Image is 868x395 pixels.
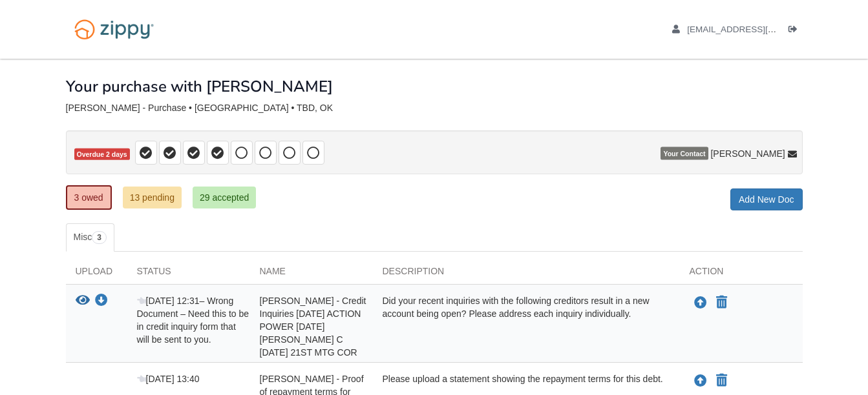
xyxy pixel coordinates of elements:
a: Log out [789,25,803,37]
div: Did your recent inquiries with the following creditors result in a new account being open? Please... [373,294,680,359]
button: Upload Brian Barnett - Credit Inquiries 7/09/25 ACTION POWER 7/08/25 JIM GLOVER C 7/07/25 21ST MT... [693,294,708,311]
a: Download Brian Barnett - Credit Inquiries 7/09/25 ACTION POWER 7/08/25 JIM GLOVER C 7/07/25 21ST ... [95,296,108,307]
span: [DATE] 12:31 [137,296,200,306]
div: [PERSON_NAME] - Purchase • [GEOGRAPHIC_DATA] • TBD, OK [66,103,803,114]
span: 3 [92,231,107,244]
span: [DATE] 13:40 [137,374,200,384]
button: Declare Brian Barnett - Credit Inquiries 7/09/25 ACTION POWER 7/08/25 JIM GLOVER C 7/07/25 21ST M... [715,295,728,310]
div: Name [250,265,373,284]
span: brianb3582@gmail.com [687,25,835,34]
a: 13 pending [123,187,182,208]
a: Misc [66,223,114,252]
span: Your Contact [661,147,708,160]
button: Upload Brian Barnett - Proof of repayment terms for Action Power [693,372,708,389]
button: View Brian Barnett - Credit Inquiries 7/09/25 ACTION POWER 7/08/25 JIM GLOVER C 7/07/25 21ST MTG COR [76,294,90,308]
div: Upload [66,265,127,284]
a: Add New Doc [730,188,803,210]
a: 29 accepted [193,187,256,208]
a: edit profile [672,25,836,37]
img: Logo [66,13,162,46]
a: 3 owed [66,185,112,210]
span: [PERSON_NAME] - Credit Inquiries [DATE] ACTION POWER [DATE] [PERSON_NAME] C [DATE] 21ST MTG COR [260,296,366,358]
button: Declare Brian Barnett - Proof of repayment terms for Action Power not applicable [715,373,728,389]
h1: Your purchase with [PERSON_NAME] [66,78,333,95]
span: Overdue 2 days [74,148,130,161]
div: Status [127,265,250,284]
div: Action [680,265,803,284]
span: [PERSON_NAME] [710,147,785,160]
div: – Wrong Document – Need this to be in credit inquiry form that will be sent to you. [127,294,250,359]
div: Description [373,265,680,284]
